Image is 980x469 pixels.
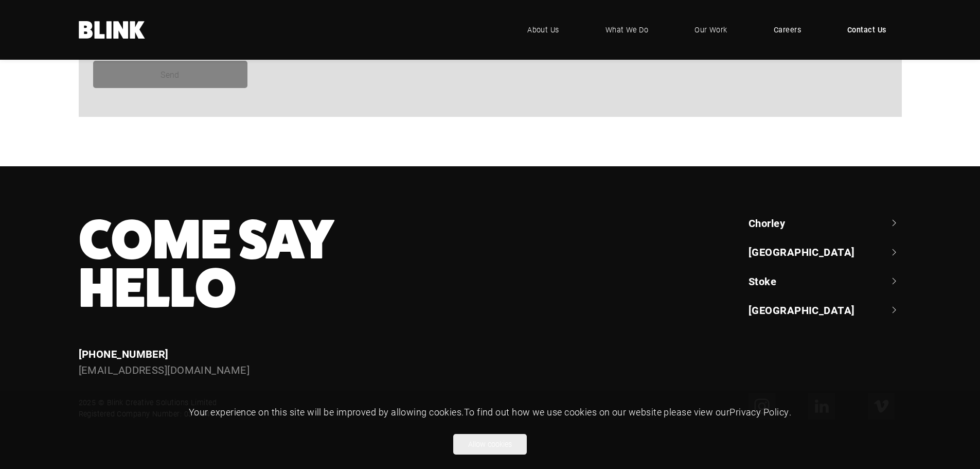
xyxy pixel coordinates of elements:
span: Careers [774,24,801,36]
a: Contact Us [832,14,902,45]
a: Careers [758,14,816,45]
a: Stoke [749,274,902,288]
a: Home [79,21,146,39]
a: Chorley [749,216,902,230]
a: What We Do [590,14,664,45]
a: About Us [512,14,575,45]
span: Your experience on this site will be improved by allowing cookies. To find out how we use cookies... [189,406,791,418]
span: About Us [527,24,559,36]
a: Privacy Policy [729,406,789,418]
a: [PHONE_NUMBER] [79,347,169,360]
h3: Come Say Hello [79,216,567,312]
a: [EMAIL_ADDRESS][DOMAIN_NAME] [79,363,250,376]
a: [GEOGRAPHIC_DATA] [749,245,902,259]
span: Contact Us [847,24,886,36]
button: Allow cookies [453,434,527,455]
span: Our Work [694,24,727,36]
a: [GEOGRAPHIC_DATA] [749,303,902,317]
a: Our Work [679,14,743,45]
span: What We Do [605,24,649,36]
